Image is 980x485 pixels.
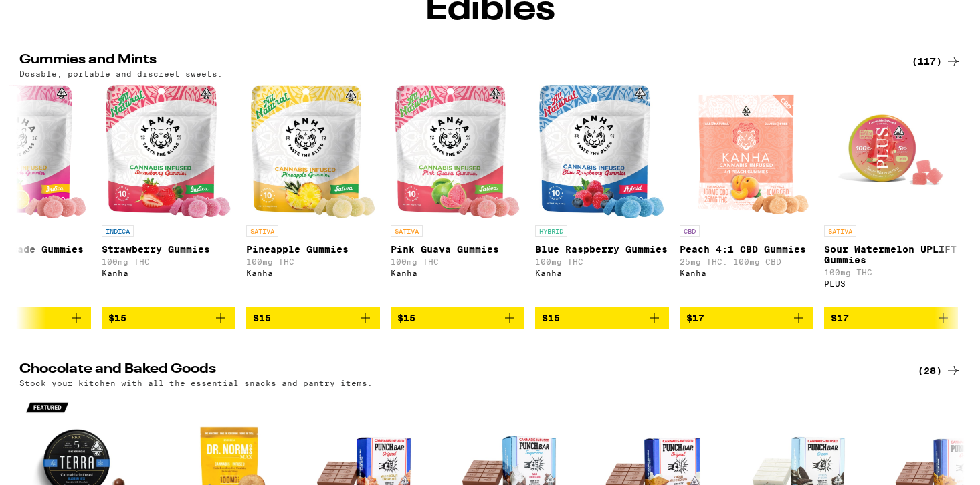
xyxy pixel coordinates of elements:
[824,268,958,277] p: 100mg THC
[102,244,235,255] p: Strawberry Gummies
[824,225,856,237] p: SATIVA
[680,225,700,237] p: CBD
[253,313,271,323] span: $15
[542,313,560,323] span: $15
[680,269,813,277] div: Kanha
[246,225,278,237] p: SATIVA
[397,313,415,323] span: $15
[391,225,423,237] p: SATIVA
[102,307,235,329] button: Add to bag
[535,257,669,266] p: 100mg THC
[19,53,896,69] h2: Gummies and Mints
[391,244,524,255] p: Pink Guava Gummies
[395,85,519,218] img: Kanha - Pink Guava Gummies
[535,269,669,277] div: Kanha
[912,53,961,69] a: (117)
[539,85,664,218] img: Kanha - Blue Raspberry Gummies
[108,313,126,323] span: $15
[535,225,567,237] p: HYBRID
[824,244,958,265] p: Sour Watermelon UPLIFT Gummies
[19,379,373,387] p: Stock your kitchen with all the essential snacks and pantry items.
[246,307,380,329] button: Add to bag
[246,257,380,266] p: 100mg THC
[824,307,958,329] button: Add to bag
[824,85,958,307] a: Open page for Sour Watermelon UPLIFT Gummies from PLUS
[102,225,134,237] p: INDICA
[391,307,524,329] button: Add to bag
[102,257,235,266] p: 100mg THC
[391,269,524,277] div: Kanha
[535,85,669,307] a: Open page for Blue Raspberry Gummies from Kanha
[102,269,235,277] div: Kanha
[250,85,375,218] img: Kanha - Pineapple Gummies
[19,69,223,78] p: Dosable, portable and discreet sweets.
[831,313,849,323] span: $17
[824,85,958,218] img: PLUS - Sour Watermelon UPLIFT Gummies
[918,363,961,379] a: (28)
[535,244,669,255] p: Blue Raspberry Gummies
[19,363,896,379] h2: Chocolate and Baked Goods
[246,244,380,255] p: Pineapple Gummies
[102,85,235,307] a: Open page for Strawberry Gummies from Kanha
[824,279,958,288] div: PLUS
[246,85,380,307] a: Open page for Pineapple Gummies from Kanha
[680,85,813,307] a: Open page for Peach 4:1 CBD Gummies from Kanha
[391,85,524,307] a: Open page for Pink Guava Gummies from Kanha
[681,85,811,218] img: Kanha - Peach 4:1 CBD Gummies
[106,85,230,218] img: Kanha - Strawberry Gummies
[680,257,813,266] p: 25mg THC: 100mg CBD
[391,257,524,266] p: 100mg THC
[686,313,704,323] span: $17
[246,269,380,277] div: Kanha
[680,244,813,255] p: Peach 4:1 CBD Gummies
[535,307,669,329] button: Add to bag
[680,307,813,329] button: Add to bag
